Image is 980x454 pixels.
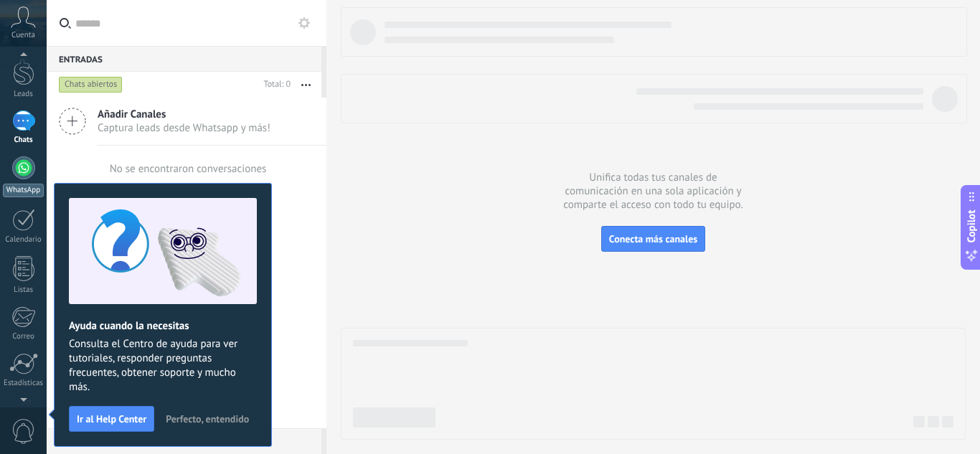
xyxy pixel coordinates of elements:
div: Total: 0 [258,77,291,92]
span: Perfecto, entendido [166,414,249,424]
div: Leads [3,90,44,99]
span: Cuenta [11,31,35,40]
div: Entradas [47,46,321,72]
div: Calendario [3,235,44,245]
span: Copilot [964,209,979,242]
span: Consulta el Centro de ayuda para ver tutoriales, responder preguntas frecuentes, obtener soporte ... [69,337,257,394]
div: No se encontraron conversaciones [110,162,267,176]
h2: Ayuda cuando la necesitas [69,319,257,333]
button: Perfecto, entendido [159,408,255,430]
div: Listas [3,285,44,295]
span: Conecta más canales [609,232,697,245]
div: Chats [3,136,44,145]
button: Conecta más canales [601,226,705,252]
span: Añadir Canales [98,108,270,121]
div: Estadísticas [3,379,44,388]
div: Correo [3,332,44,341]
span: Ir al Help Center [77,414,146,424]
div: WhatsApp [3,184,44,197]
button: Ir al Help Center [69,406,154,432]
div: Chats abiertos [59,76,123,93]
span: Captura leads desde Whatsapp y más! [98,121,270,135]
